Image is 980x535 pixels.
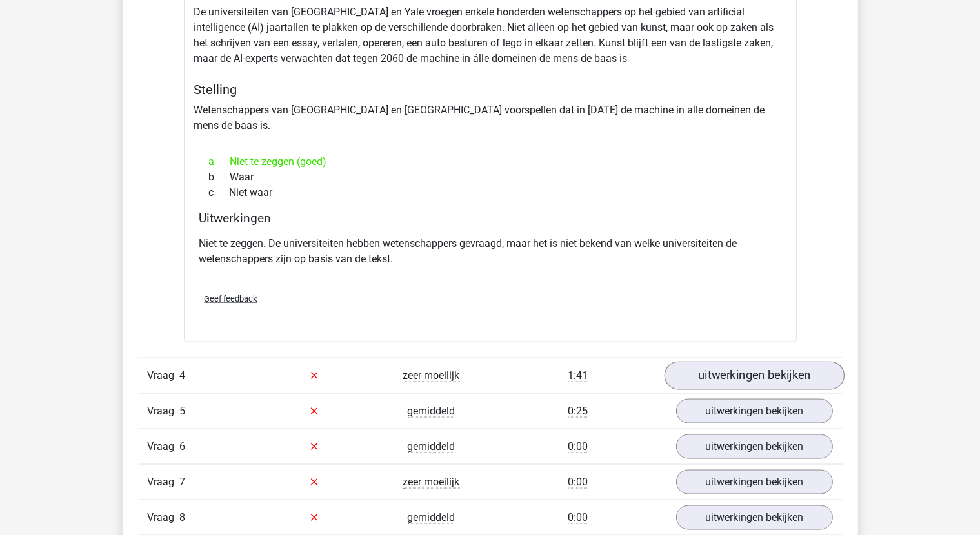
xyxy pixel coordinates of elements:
span: Vraag [148,474,180,490]
span: Vraag [148,439,180,454]
span: 0:00 [568,440,588,453]
span: Vraag [148,368,180,384]
span: 0:25 [568,405,588,418]
span: Geef feedback [205,294,257,304]
a: uitwerkingen bekijken [664,362,844,390]
span: 1:41 [568,369,588,382]
h5: Stelling [194,82,786,97]
span: 0:00 [568,511,588,524]
span: gemiddeld [408,511,455,524]
span: 7 [180,476,186,488]
div: Niet waar [199,185,781,200]
span: 8 [180,511,186,523]
span: Vraag [148,404,180,419]
span: 5 [180,405,186,417]
span: Vraag [148,510,180,525]
span: 0:00 [568,476,588,489]
span: c [209,185,230,200]
span: gemiddeld [408,440,455,453]
div: Waar [199,170,781,185]
span: a [209,154,230,170]
div: Niet te zeggen (goed) [199,154,781,170]
span: 4 [180,369,186,382]
span: zeer moeilijk [403,476,460,489]
span: b [209,170,230,185]
h4: Uitwerkingen [199,211,781,226]
span: 6 [180,440,186,452]
span: zeer moeilijk [403,369,460,382]
a: uitwerkingen bekijken [676,505,833,530]
a: uitwerkingen bekijken [676,434,833,459]
a: uitwerkingen bekijken [676,399,833,423]
a: uitwerkingen bekijken [676,470,833,494]
span: gemiddeld [408,405,455,418]
p: Niet te zeggen. De universiteiten hebben wetenschappers gevraagd, maar het is niet bekend van wel... [199,236,781,267]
